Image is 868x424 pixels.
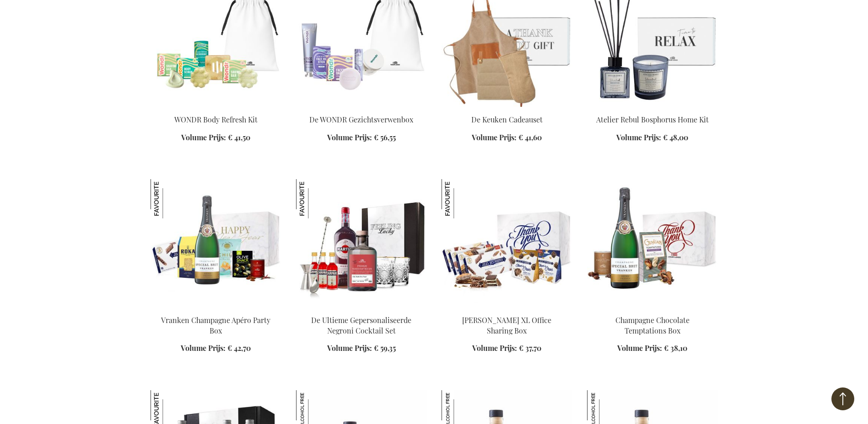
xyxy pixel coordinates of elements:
[311,315,411,335] a: De Ultieme Gepersonaliseerde Negroni Cocktail Set
[518,132,542,142] span: € 41,60
[587,103,718,112] a: Atelier Rebul Bosphorus Home Kit
[327,132,372,142] span: Volume Prijs:
[327,343,396,354] a: Volume Prijs: € 59,35
[442,103,572,112] a: The Kitchen Gift Set
[663,132,688,142] span: € 48,00
[617,343,662,353] span: Volume Prijs:
[327,132,396,143] a: Volume Prijs: € 56,55
[296,179,427,307] img: The Ultimate Personalized Negroni Cocktail Set
[587,179,718,307] img: Champagne Chocolate Temptations Box
[442,179,572,307] img: Jules Destrooper XL Office Sharing Box
[151,103,281,112] a: WONDR Body Refresh Kit
[472,343,541,354] a: Volume Prijs: € 37,70
[617,343,687,354] a: Volume Prijs: € 38,10
[151,179,281,307] img: Vranken Champagne Apéro Party Box
[664,343,687,353] span: € 38,10
[181,343,251,354] a: Volume Prijs: € 42,70
[616,132,661,142] span: Volume Prijs:
[161,315,270,335] a: Vranken Champagne Apéro Party Box
[616,132,688,143] a: Volume Prijs: € 48,00
[442,303,572,312] a: Jules Destrooper XL Office Sharing Box Jules Destrooper XL Office Sharing Box
[472,132,542,143] a: Volume Prijs: € 41,60
[596,115,709,124] a: Atelier Rebul Bosphorus Home Kit
[309,115,413,124] a: De WONDR Gezichtsverwenbox
[615,315,690,335] a: Champagne Chocolate Temptations Box
[472,343,517,353] span: Volume Prijs:
[587,303,718,312] a: Champagne Chocolate Temptations Box
[296,103,427,112] a: The WONDR Facial Treat Box
[151,303,281,312] a: Vranken Champagne Apéro Party Box Vranken Champagne Apéro Party Box
[462,315,551,335] a: [PERSON_NAME] XL Office Sharing Box
[296,303,427,312] a: The Ultimate Personalized Negroni Cocktail Set De Ultieme Gepersonaliseerde Negroni Cocktail Set
[174,115,258,124] a: WONDR Body Refresh Kit
[181,343,226,353] span: Volume Prijs:
[374,343,396,353] span: € 59,35
[181,132,250,143] a: Volume Prijs: € 41,50
[227,343,251,353] span: € 42,70
[296,179,335,218] img: De Ultieme Gepersonaliseerde Negroni Cocktail Set
[519,343,541,353] span: € 37,70
[374,132,396,142] span: € 56,55
[151,179,190,218] img: Vranken Champagne Apéro Party Box
[472,132,517,142] span: Volume Prijs:
[228,132,250,142] span: € 41,50
[442,179,481,218] img: Jules Destrooper XL Office Sharing Box
[181,132,226,142] span: Volume Prijs:
[471,115,543,124] a: De Keuken Cadeauset
[327,343,372,353] span: Volume Prijs:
